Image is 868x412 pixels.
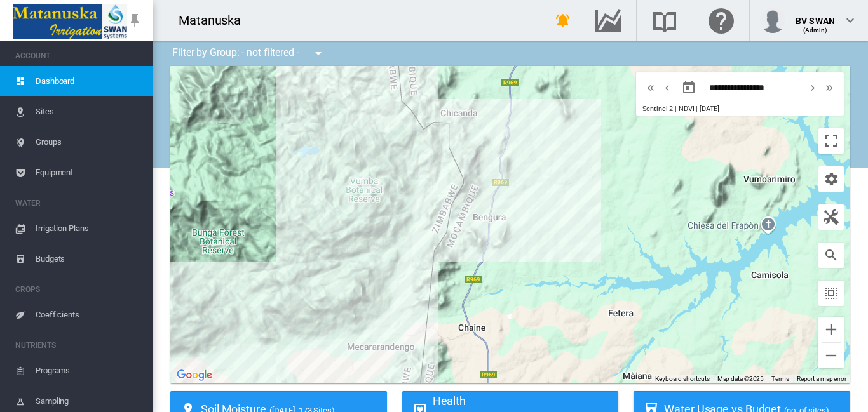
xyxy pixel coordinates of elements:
[644,80,658,95] md-icon: icon-chevron-double-left
[642,105,694,113] span: Sentinel-2 | NDVI
[818,128,844,154] button: Toggle fullscreen view
[717,375,764,382] span: Map data ©2025
[824,286,839,301] md-icon: icon-select-all
[696,105,719,113] span: | [DATE]
[659,80,675,95] button: icon-chevron-left
[843,13,858,28] md-icon: icon-chevron-down
[642,80,659,95] button: icon-chevron-double-left
[550,8,576,33] button: icon-bell-ring
[824,248,839,263] md-icon: icon-magnify
[36,356,142,386] span: Programs
[796,10,835,22] div: BV SWAN
[36,244,142,274] span: Budgets
[655,375,710,383] button: Keyboard shortcuts
[311,46,326,61] md-icon: icon-menu-down
[818,343,844,368] button: Zoom out
[163,41,335,66] div: Filter by Group: - not filtered -
[15,279,142,300] span: CROPS
[824,171,839,187] md-icon: icon-cog
[36,127,142,157] span: Groups
[771,375,789,382] a: Terms
[760,8,785,33] img: profile.jpg
[818,281,844,306] button: icon-select-all
[818,317,844,342] button: Zoom in
[806,80,820,95] md-icon: icon-chevron-right
[649,13,680,28] md-icon: Search the knowledge base
[36,213,142,244] span: Irrigation Plans
[797,375,846,382] a: Report a map error
[804,80,821,95] button: icon-chevron-right
[179,11,252,29] div: Matanuska
[818,166,844,192] button: icon-cog
[593,13,623,28] md-icon: Go to the Data Hub
[676,75,702,100] button: md-calendar
[555,13,571,28] md-icon: icon-bell-ring
[822,80,836,95] md-icon: icon-chevron-double-right
[306,41,331,66] button: icon-menu-down
[15,46,142,66] span: ACCOUNT
[127,13,142,28] md-icon: icon-pin
[803,27,828,34] span: (Admin)
[13,4,127,39] img: Matanuska_LOGO.png
[36,300,142,330] span: Coefficients
[173,367,215,383] a: Open this area in Google Maps (opens a new window)
[821,80,837,95] button: icon-chevron-double-right
[660,80,674,95] md-icon: icon-chevron-left
[173,367,215,383] img: Google
[36,96,142,127] span: Sites
[706,13,736,28] md-icon: Click here for help
[15,193,142,213] span: WATER
[36,157,142,188] span: Equipment
[36,66,142,96] span: Dashboard
[15,335,142,356] span: NUTRIENTS
[818,243,844,268] button: icon-magnify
